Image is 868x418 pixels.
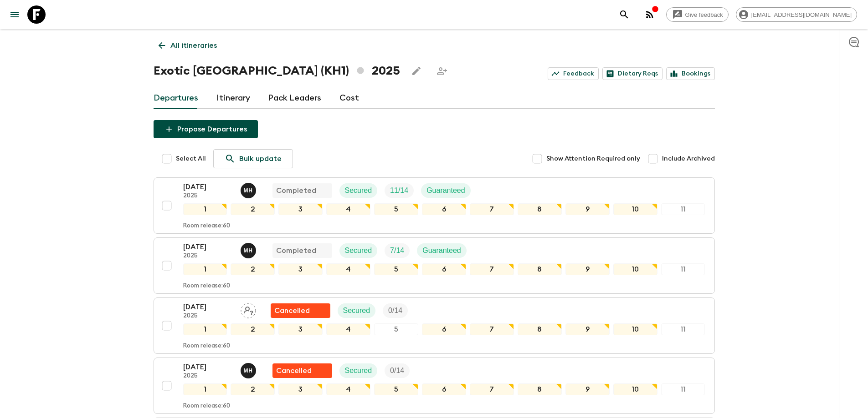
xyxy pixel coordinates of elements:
[231,323,275,335] div: 2
[326,383,370,395] div: 4
[183,263,227,275] div: 1
[183,192,233,200] p: 2025
[183,373,233,380] p: 2025
[231,383,275,395] div: 2
[5,5,24,24] button: menu
[746,11,857,18] span: [EMAIL_ADDRESS][DOMAIN_NAME]
[338,303,376,318] div: Secured
[433,62,451,80] span: Share this itinerary
[518,263,562,275] div: 8
[666,7,729,22] a: Give feedback
[339,183,378,198] div: Secured
[244,367,253,374] p: M H
[183,252,233,260] p: 2025
[422,203,466,215] div: 6
[278,383,323,395] div: 3
[385,243,410,258] div: Trip Fill
[326,263,370,275] div: 4
[271,303,330,318] div: Flash Pack cancellation
[241,306,256,313] span: Assign pack leader
[613,203,657,215] div: 10
[422,245,461,256] p: Guaranteed
[518,203,562,215] div: 8
[565,383,610,395] div: 9
[183,383,227,395] div: 1
[662,154,715,163] span: Include Archived
[565,203,610,215] div: 9
[518,383,562,395] div: 8
[176,154,206,163] span: Select All
[239,153,282,164] p: Bulk update
[154,358,715,414] button: [DATE]2025Mr. Heng Pringratana (Prefer name : James)Flash Pack cancellationSecuredTrip Fill123456...
[680,11,728,18] span: Give feedback
[276,365,312,376] p: Cancelled
[183,312,233,320] p: 2025
[518,323,562,335] div: 8
[565,263,610,275] div: 9
[154,177,715,234] button: [DATE]2025Mr. Heng Pringratana (Prefer name : James)CompletedSecuredTrip FillGuaranteed1234567891...
[183,323,227,335] div: 1
[326,203,370,215] div: 4
[470,203,514,215] div: 7
[276,185,316,196] p: Completed
[374,383,418,395] div: 5
[183,282,230,290] p: Room release: 60
[613,383,657,395] div: 10
[613,323,657,335] div: 10
[374,323,418,335] div: 5
[736,7,857,22] div: [EMAIL_ADDRESS][DOMAIN_NAME]
[272,363,332,378] div: Flash Pack cancellation
[216,87,250,109] a: Itinerary
[274,305,310,316] p: Cancelled
[470,383,514,395] div: 7
[345,245,372,256] p: Secured
[613,263,657,275] div: 10
[388,305,402,316] p: 0 / 14
[231,203,275,215] div: 2
[213,149,293,168] a: Bulk update
[183,203,227,215] div: 1
[183,403,230,410] p: Room release: 60
[154,237,715,294] button: [DATE]2025Mr. Heng Pringratana (Prefer name : James)CompletedSecuredTrip FillGuaranteed1234567891...
[339,87,359,109] a: Cost
[241,366,258,373] span: Mr. Heng Pringratana (Prefer name : James)
[183,222,230,230] p: Room release: 60
[390,245,404,256] p: 7 / 14
[426,185,465,196] p: Guaranteed
[407,62,426,80] button: Edit this itinerary
[383,303,408,318] div: Trip Fill
[385,183,414,198] div: Trip Fill
[374,263,418,275] div: 5
[326,323,370,335] div: 4
[268,87,321,109] a: Pack Leaders
[278,263,323,275] div: 3
[390,185,408,196] p: 11 / 14
[548,67,599,80] a: Feedback
[615,5,633,24] button: search adventures
[343,305,370,316] p: Secured
[241,246,258,253] span: Mr. Heng Pringratana (Prefer name : James)
[565,323,610,335] div: 9
[278,203,323,215] div: 3
[470,263,514,275] div: 7
[390,365,404,376] p: 0 / 14
[422,383,466,395] div: 6
[231,263,275,275] div: 2
[170,40,217,51] p: All itineraries
[154,120,258,138] button: Propose Departures
[385,363,410,378] div: Trip Fill
[183,181,233,192] p: [DATE]
[154,36,222,55] a: All itineraries
[339,363,378,378] div: Secured
[154,297,715,354] button: [DATE]2025Assign pack leaderFlash Pack cancellationSecuredTrip Fill1234567891011Room release:60
[345,365,372,376] p: Secured
[661,263,705,275] div: 11
[241,186,258,193] span: Mr. Heng Pringratana (Prefer name : James)
[422,323,466,335] div: 6
[339,243,378,258] div: Secured
[666,67,715,80] a: Bookings
[470,323,514,335] div: 7
[345,185,372,196] p: Secured
[154,62,400,80] h1: Exotic [GEOGRAPHIC_DATA] (KH1) 2025
[422,263,466,275] div: 6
